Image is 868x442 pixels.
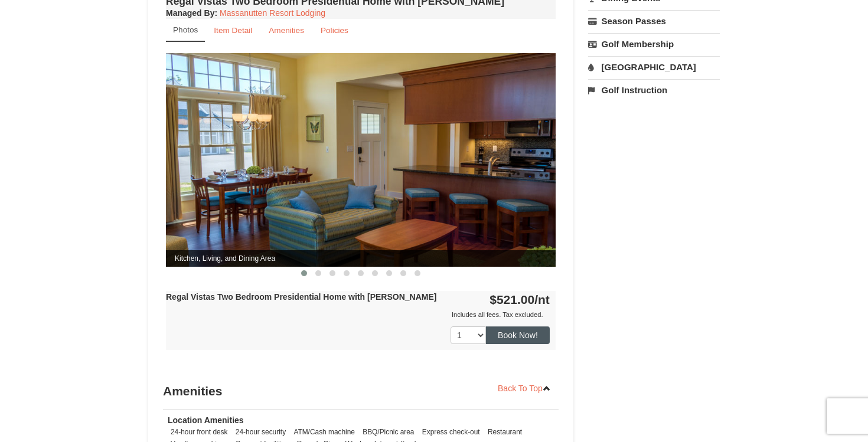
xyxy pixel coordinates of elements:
span: Managed By [166,8,214,18]
small: Amenities [269,26,304,35]
strong: Location Amenities [168,415,244,425]
a: Photos [166,19,205,42]
strong: Regal Vistas Two Bedroom Presidential Home with [PERSON_NAME] [166,292,436,302]
a: Item Detail [206,19,260,42]
li: Restaurant [485,426,525,438]
button: Book Now! [486,326,550,344]
small: Item Detail [214,26,252,35]
strong: $521.00 [490,293,550,306]
div: Includes all fees. Tax excluded. [166,309,550,320]
li: BBQ/Picnic area [360,426,417,438]
li: 24-hour front desk [168,426,231,438]
strong: : [166,8,217,18]
span: Kitchen, Living, and Dining Area [166,250,556,267]
a: Season Passes [588,10,720,32]
small: Photos [173,25,198,34]
li: 24-hour security [233,426,289,438]
a: Golf Membership [588,33,720,55]
h3: Amenities [163,379,559,403]
a: Policies [313,19,356,42]
span: /nt [534,293,550,306]
li: ATM/Cash machine [291,426,358,438]
small: Policies [321,26,348,35]
a: Amenities [261,19,312,42]
a: [GEOGRAPHIC_DATA] [588,56,720,78]
a: Back To Top [490,379,559,397]
a: Massanutten Resort Lodging [220,8,325,18]
img: Kitchen, Living, and Dining Area [166,53,556,266]
a: Golf Instruction [588,79,720,101]
li: Express check-out [419,426,483,438]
